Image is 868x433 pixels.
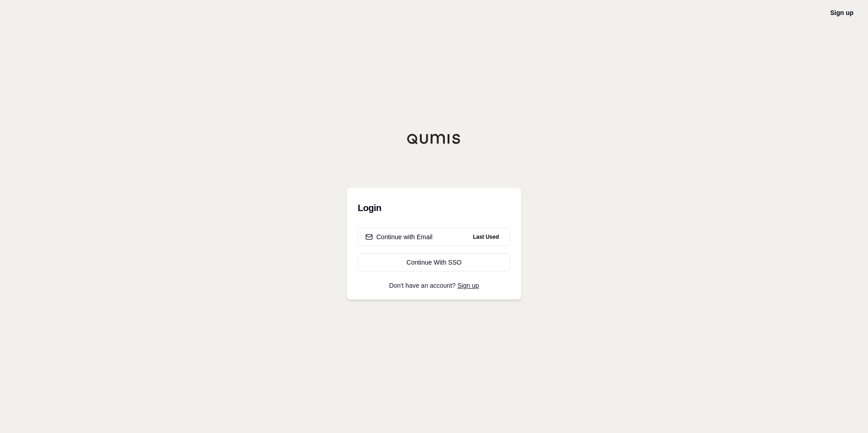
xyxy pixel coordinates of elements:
[469,231,503,242] span: Last Used
[407,133,461,144] img: Qumis
[458,282,479,289] a: Sign up
[358,228,510,246] button: Continue with EmailLast Used
[830,9,853,16] a: Sign up
[365,232,433,241] div: Continue with Email
[365,258,503,267] div: Continue With SSO
[358,253,510,271] a: Continue With SSO
[358,282,510,289] p: Don't have an account?
[358,199,510,217] h3: Login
